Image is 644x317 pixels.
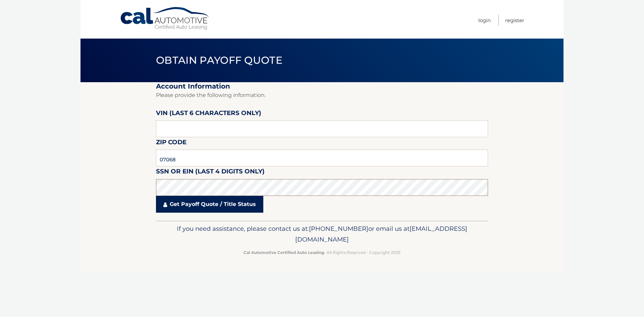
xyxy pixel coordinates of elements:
a: Register [505,15,524,26]
label: Zip Code [156,137,186,150]
p: If you need assistance, please contact us at: or email us at [160,223,484,245]
strong: Cal Automotive Certified Auto Leasing [244,250,324,255]
a: Login [478,15,491,26]
p: - All Rights Reserved - Copyright 2025 [160,249,484,256]
label: SSN or EIN (last 4 digits only) [156,166,265,179]
a: Get Payoff Quote / Title Status [156,196,263,213]
label: VIN (last 6 characters only) [156,108,261,120]
a: Cal Automotive [120,7,210,31]
p: Please provide the following information. [156,91,488,100]
span: [PHONE_NUMBER] [309,225,368,232]
span: Obtain Payoff Quote [156,54,282,66]
h2: Account Information [156,82,488,91]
